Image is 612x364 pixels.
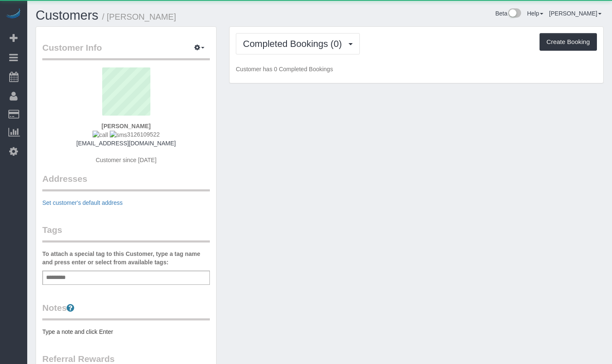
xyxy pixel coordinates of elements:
strong: [PERSON_NAME] [101,123,150,129]
p: Customer has 0 Completed Bookings [236,65,597,73]
span: Completed Bookings (0) [243,39,346,49]
a: Beta [495,10,521,17]
span: Customer since [DATE] [96,157,156,163]
span: 3126109522 [93,131,160,138]
legend: Customer Info [42,41,210,60]
small: / [PERSON_NAME] [102,12,176,21]
a: [PERSON_NAME] [549,10,602,17]
a: Help [527,10,543,17]
button: Create Booking [540,33,597,51]
img: call [93,131,108,139]
legend: Tags [42,224,210,243]
img: New interface [507,8,521,19]
button: Completed Bookings (0) [236,33,360,54]
img: sms [110,131,127,139]
legend: Notes [42,302,210,320]
pre: Type a note and click Enter [42,328,210,336]
a: [EMAIL_ADDRESS][DOMAIN_NAME] [76,140,176,147]
label: To attach a special tag to this Customer, type a tag name and press enter or select from availabl... [42,250,210,266]
a: Set customer's default address [42,199,123,206]
a: Customers [36,8,98,23]
img: Automaid Logo [5,8,22,20]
